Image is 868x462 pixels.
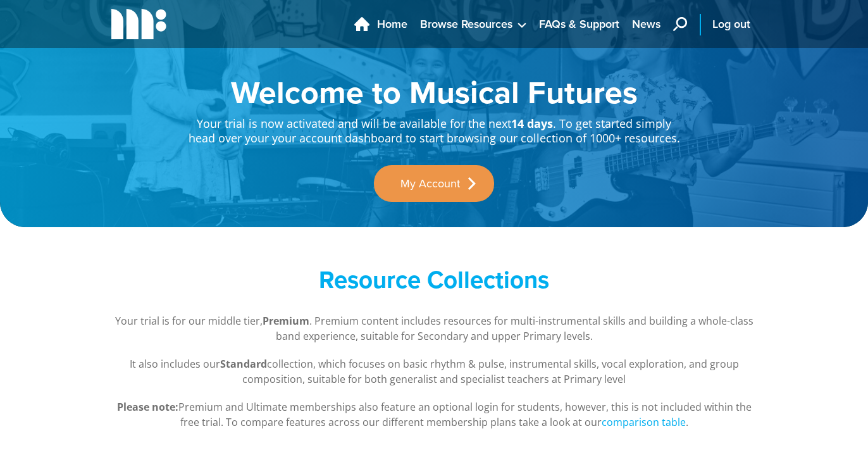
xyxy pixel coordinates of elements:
[187,265,681,294] h2: Resource Collections
[420,16,512,33] span: Browse Resources
[263,314,309,328] strong: Premium
[187,76,681,108] h1: Welcome to Musical Futures
[220,357,267,371] strong: Standard
[117,400,178,414] strong: Please note:
[377,16,407,33] span: Home
[632,16,660,33] span: News
[374,165,494,202] a: My Account
[712,16,750,33] span: Log out
[111,356,757,387] p: It also includes our collection, which focuses on basic rhythm & pulse, instrumental skills, voca...
[111,399,757,430] p: Premium and Ultimate memberships also feature an optional login for students, however, this is no...
[187,108,681,146] p: Your trial is now activated and will be available for the next . To get started simply head over ...
[539,16,619,33] span: FAQs & Support
[111,313,757,344] p: Your trial is for our middle tier, . Premium content includes resources for multi-instrumental sk...
[511,116,553,131] strong: 14 days
[602,415,686,430] a: comparison table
